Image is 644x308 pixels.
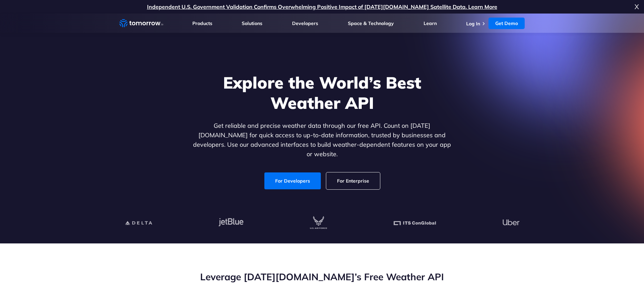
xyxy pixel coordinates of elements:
a: For Enterprise [326,172,380,189]
a: Independent U.S. Government Validation Confirms Overwhelming Positive Impact of [DATE][DOMAIN_NAM... [147,3,497,10]
a: Learn [424,20,437,26]
a: Space & Technology [348,20,394,26]
a: Solutions [242,20,262,26]
a: Get Demo [488,18,525,29]
p: Get reliable and precise weather data through our free API. Count on [DATE][DOMAIN_NAME] for quic... [192,121,453,159]
a: For Developers [264,172,321,189]
a: Home link [119,18,163,28]
h1: Explore the World’s Best Weather API [192,72,453,113]
a: Products [192,20,212,26]
h2: Leverage [DATE][DOMAIN_NAME]’s Free Weather API [119,270,525,283]
a: Developers [292,20,318,26]
a: Log In [466,21,480,27]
